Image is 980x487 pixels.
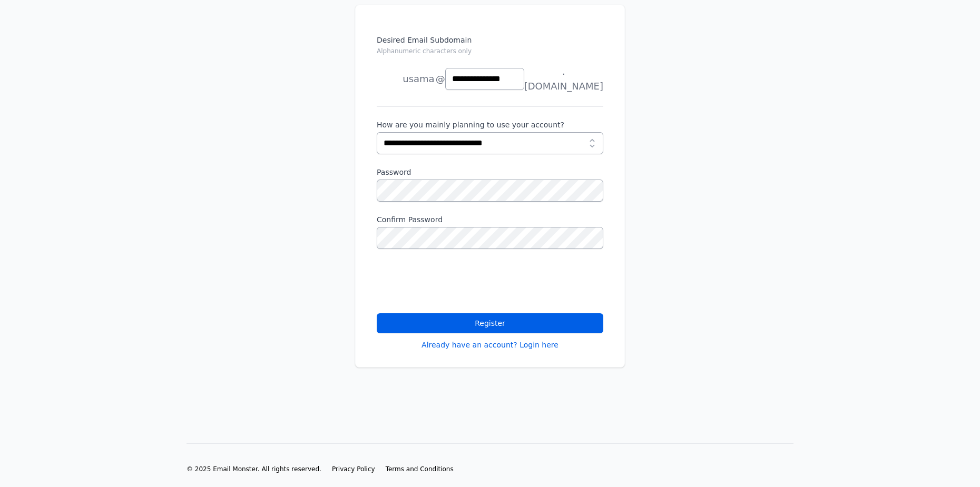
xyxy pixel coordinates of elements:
[332,465,375,473] span: Privacy Policy
[377,313,603,333] button: Register
[377,214,603,225] label: Confirm Password
[377,47,472,55] small: Alphanumeric characters only
[436,72,445,86] span: @
[524,64,603,94] span: .[DOMAIN_NAME]
[187,465,321,473] li: © 2025 Email Monster. All rights reserved.
[386,465,454,473] a: Terms and Conditions
[377,68,435,90] li: usama
[332,465,375,473] a: Privacy Policy
[377,35,603,62] label: Desired Email Subdomain
[377,262,537,303] iframe: reCAPTCHA
[377,167,603,177] label: Password
[377,120,603,130] label: How are you mainly planning to use your account?
[386,465,454,473] span: Terms and Conditions
[422,340,558,350] a: Already have an account? Login here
